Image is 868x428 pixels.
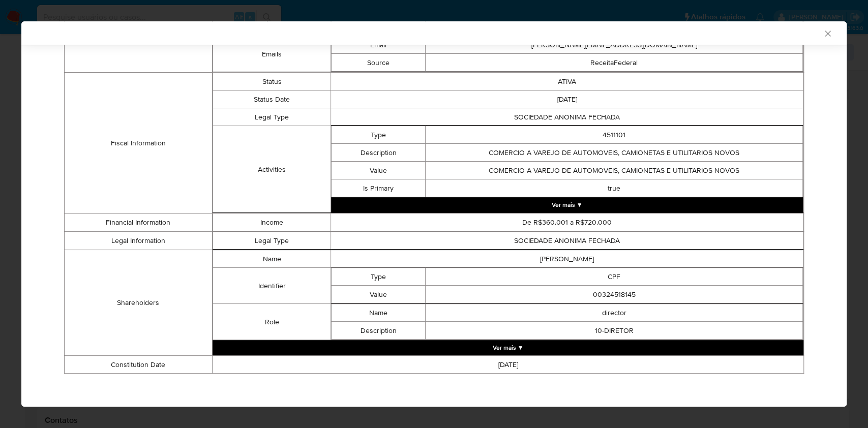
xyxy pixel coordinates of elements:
td: Role [213,304,331,340]
td: Constitution Date [65,356,213,374]
td: Legal Type [213,108,331,126]
td: Type [332,268,426,286]
td: Name [332,304,426,322]
button: Fechar a janela [823,28,832,38]
td: Identifier [213,268,331,304]
td: [PERSON_NAME] [331,250,803,268]
td: [DATE] [212,356,803,374]
td: Legal Information [65,232,213,250]
td: ReceitaFederal [426,54,803,72]
td: Legal Type [213,232,331,250]
td: SOCIEDADE ANONIMA FECHADA [331,108,803,126]
td: Email [332,36,426,54]
td: Value [332,286,426,303]
td: director [426,304,803,322]
button: Expand array [331,197,803,212]
td: Fiscal Information [65,73,213,213]
td: 10-DIRETOR [426,322,803,340]
td: COMERCIO A VAREJO DE AUTOMOVEIS, CAMIONETAS E UTILITARIOS NOVOS [426,162,803,179]
td: [DATE] [331,90,803,108]
td: Emails [213,36,331,72]
td: Status Date [213,90,331,108]
td: [PERSON_NAME][EMAIL_ADDRESS][DOMAIN_NAME] [426,36,803,54]
td: Activities [213,126,331,213]
div: closure-recommendation-modal [21,21,847,407]
td: COMERCIO A VAREJO DE AUTOMOVEIS, CAMIONETAS E UTILITARIOS NOVOS [426,144,803,162]
td: CPF [426,268,803,286]
td: 00324518145 [426,286,803,303]
td: Financial Information [65,213,213,232]
td: SOCIEDADE ANONIMA FECHADA [331,232,803,250]
button: Expand array [213,340,803,355]
td: Description [332,144,426,162]
td: ATIVA [331,73,803,90]
td: Source [332,54,426,72]
td: Status [213,73,331,90]
td: Type [332,126,426,144]
td: Name [213,250,331,268]
td: Description [332,322,426,340]
td: Value [332,162,426,179]
td: Is Primary [332,179,426,197]
td: Shareholders [65,250,213,356]
td: Income [213,213,331,231]
td: De R$360.001 a R$720.000 [331,213,803,231]
td: true [426,179,803,197]
td: 4511101 [426,126,803,144]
